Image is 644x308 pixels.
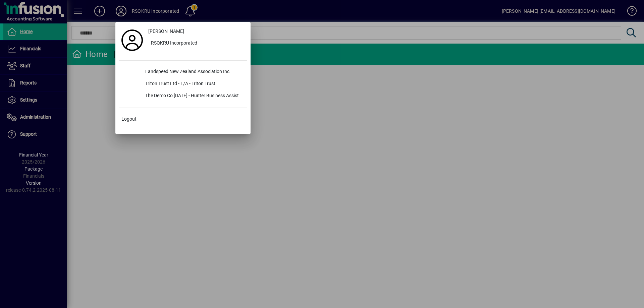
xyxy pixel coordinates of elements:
a: Profile [119,34,146,46]
div: Triton Trust Ltd - T/A - Triton Trust [140,78,247,90]
span: [PERSON_NAME] [148,28,184,35]
div: Landspeed New Zealand Association Inc [140,66,247,78]
button: Landspeed New Zealand Association Inc [119,66,247,78]
button: Logout [119,113,247,125]
button: The Demo Co [DATE] - Hunter Business Assist [119,90,247,102]
div: The Demo Co [DATE] - Hunter Business Assist [140,90,247,102]
button: Triton Trust Ltd - T/A - Triton Trust [119,78,247,90]
span: Logout [121,116,137,123]
a: [PERSON_NAME] [146,25,247,38]
button: RSQKRU Incorporated [146,38,247,50]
